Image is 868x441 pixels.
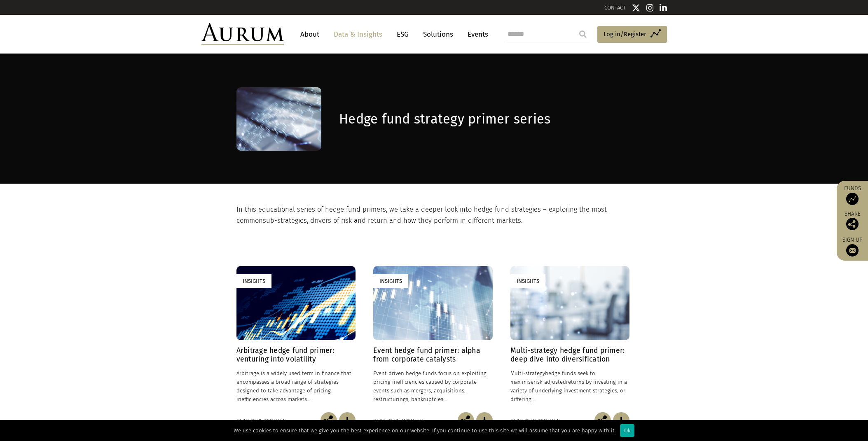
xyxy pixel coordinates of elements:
input: Submit [575,26,591,42]
span: Multi-strategy [510,370,545,376]
div: Insights [510,274,545,288]
a: Log in/Register [597,26,667,43]
div: Read in 22 minutes [510,416,560,425]
a: Data & Insights [330,27,386,42]
a: Insights Event hedge fund primer: alpha from corporate catalysts Event driven hedge funds focus o... [373,266,492,413]
img: Share this post [458,412,474,429]
p: hedge funds seek to maximise returns by investing in a variety of underlying investment strategie... [510,369,629,404]
img: Download Article [339,412,356,429]
span: sub-strategies [263,217,307,224]
a: Solutions [419,27,457,42]
p: Arbitrage is a widely used term in finance that encompasses a broad range of strategies designed ... [236,369,356,404]
a: About [296,27,323,42]
img: Share this post [321,412,337,429]
div: Share [841,211,864,230]
span: Log in/Register [604,29,646,39]
span: risk-adjusted [533,379,566,385]
img: Share this post [594,412,611,429]
img: Linkedin icon [660,4,667,12]
a: Events [463,27,488,42]
a: CONTACT [604,5,626,11]
h1: Hedge fund strategy primer series [339,111,629,127]
div: Ok [620,424,634,437]
img: Instagram icon [646,4,654,12]
img: Sign up to our newsletter [846,244,859,257]
img: Aurum [201,23,284,45]
img: Access Funds [846,193,859,205]
h4: Arbitrage hedge fund primer: venturing into volatility [236,346,356,364]
p: Event driven hedge funds focus on exploiting pricing inefficiencies caused by corporate events su... [373,369,492,404]
div: Insights [373,274,408,288]
a: Insights Arbitrage hedge fund primer: venturing into volatility Arbitrage is a widely used term i... [236,266,356,413]
img: Twitter icon [632,4,640,12]
h4: Multi-strategy hedge fund primer: deep dive into diversification [510,346,629,364]
img: Share this post [846,218,859,230]
a: ESG [393,27,413,42]
img: Download Article [476,412,493,429]
div: Insights [236,274,271,288]
img: Download Article [613,412,629,429]
a: Sign up [841,236,864,257]
p: In this educational series of hedge fund primers, we take a deeper look into hedge fund strategie... [236,204,630,226]
div: Read in 28 minutes [373,416,423,425]
a: Insights Multi-strategy hedge fund primer: deep dive into diversification Multi-strategyhedge fun... [510,266,629,413]
h4: Event hedge fund primer: alpha from corporate catalysts [373,346,492,364]
div: Read in 25 minutes [236,416,286,425]
a: Funds [841,185,864,205]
